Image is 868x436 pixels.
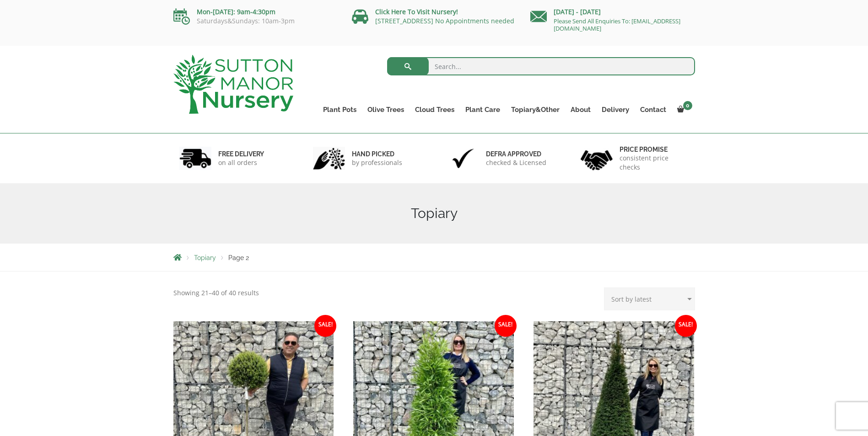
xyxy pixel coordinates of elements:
a: Click Here To Visit Nursery! [375,7,458,16]
input: Search... [387,57,695,75]
a: Contact [635,103,672,116]
img: 4.jpg [581,144,613,172]
img: logo [173,55,293,114]
p: on all orders [218,158,264,167]
a: Delivery [596,103,635,116]
span: 0 [683,101,692,110]
h1: Topiary [173,205,695,222]
img: 3.jpg [447,147,479,170]
span: Sale! [675,315,697,337]
h6: Price promise [620,145,689,154]
p: Mon-[DATE]: 9am-4:30pm [173,6,338,17]
a: Please Send All Enquiries To: [EMAIL_ADDRESS][DOMAIN_NAME] [554,17,680,32]
span: Sale! [314,315,336,337]
span: Page 2 [228,254,249,261]
p: Showing 21–40 of 40 results [173,287,259,298]
a: Plant Pots [318,103,362,116]
p: [DATE] - [DATE] [530,6,695,17]
a: Olive Trees [362,103,410,116]
p: checked & Licensed [486,158,546,167]
a: Plant Care [460,103,506,116]
nav: Breadcrumbs [173,254,695,261]
select: Shop order [604,287,695,310]
img: 1.jpg [179,147,211,170]
img: 2.jpg [313,147,345,170]
h6: FREE DELIVERY [218,150,264,158]
p: by professionals [352,158,402,167]
h6: Defra approved [486,150,546,158]
h6: hand picked [352,150,402,158]
a: Cloud Trees [410,103,460,116]
p: Saturdays&Sundays: 10am-3pm [173,17,338,25]
a: Topiary&Other [506,103,565,116]
span: Sale! [495,315,517,337]
p: consistent price checks [620,154,689,172]
a: Topiary [194,254,216,261]
a: About [565,103,596,116]
a: 0 [672,103,695,116]
a: [STREET_ADDRESS] No Appointments needed [375,16,514,25]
